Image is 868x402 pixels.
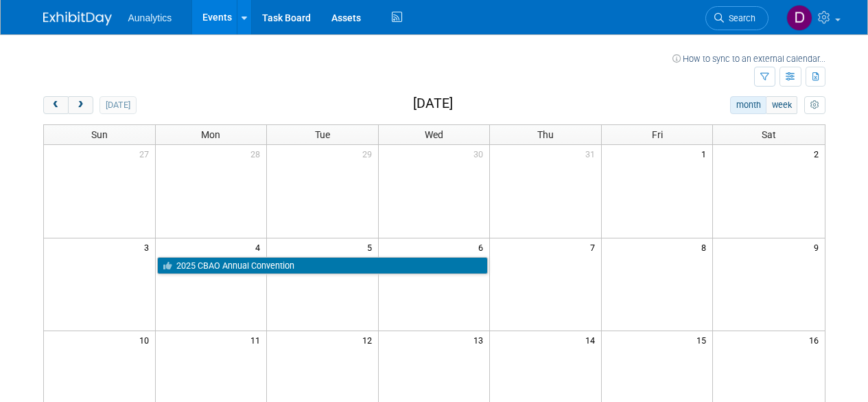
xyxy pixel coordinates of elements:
span: 9 [812,238,825,256]
span: 16 [808,331,825,348]
span: 12 [361,331,378,348]
a: How to sync to an external calendar... [672,54,825,64]
span: 6 [477,238,489,256]
button: week [766,96,797,114]
span: 28 [249,145,266,162]
span: 2 [812,145,825,162]
span: 1 [700,145,712,162]
span: 5 [366,238,378,256]
span: 3 [143,238,155,256]
button: month [730,96,766,114]
span: Search [724,13,755,23]
button: myCustomButton [804,96,825,114]
button: [DATE] [99,96,136,114]
span: Sun [91,129,108,140]
span: Wed [425,129,443,140]
img: Drew Conley [786,5,812,31]
i: Personalize Calendar [810,101,819,110]
span: 11 [249,331,266,348]
span: 29 [361,145,378,162]
span: 27 [138,145,155,162]
button: prev [43,96,69,114]
span: 10 [138,331,155,348]
span: 8 [700,238,712,256]
span: Tue [315,129,330,140]
img: ExhibitDay [43,12,112,25]
span: 13 [472,331,489,348]
span: 30 [472,145,489,162]
a: Search [705,6,769,30]
span: 14 [584,331,601,348]
span: Thu [537,129,554,140]
button: next [68,96,93,114]
span: Sat [762,129,776,140]
span: 4 [254,238,266,256]
span: Aunalytics [128,12,172,23]
span: Mon [201,129,220,140]
span: Fri [652,129,663,140]
span: 7 [589,238,601,256]
h2: [DATE] [413,96,453,111]
span: 31 [584,145,601,162]
span: 15 [695,331,712,348]
a: 2025 CBAO Annual Convention [157,257,489,275]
